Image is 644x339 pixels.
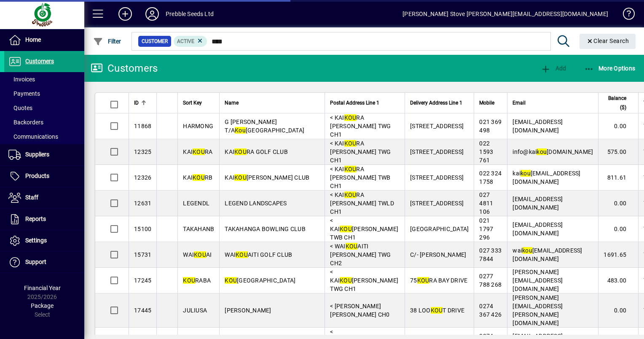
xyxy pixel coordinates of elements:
[225,226,306,232] span: TAKAHANGA BOWLING CLUB
[513,221,563,237] span: [EMAIL_ADDRESS][DOMAIN_NAME]
[183,277,211,284] span: RABA
[4,86,84,101] a: Payments
[479,118,502,134] span: 021 369 498
[225,277,295,284] span: [GEOGRAPHIC_DATA]
[513,170,580,185] span: kai [EMAIL_ADDRESS][DOMAIN_NAME]
[410,174,464,181] span: [STREET_ADDRESS]
[4,115,84,129] a: Backorders
[183,98,202,108] span: Sort Key
[25,172,49,179] span: Products
[479,273,502,288] span: 0277 788 268
[225,98,239,108] span: Name
[344,140,357,147] em: KOU
[340,277,352,284] em: KOU
[541,65,566,72] span: Add
[522,247,532,254] em: kou
[402,7,608,21] div: [PERSON_NAME] Stove [PERSON_NAME][EMAIL_ADDRESS][DOMAIN_NAME]
[513,196,563,211] span: [EMAIL_ADDRESS][DOMAIN_NAME]
[330,114,391,138] span: < KAI RA [PERSON_NAME] TWG CH1
[410,200,464,207] span: [STREET_ADDRESS]
[225,251,292,258] span: WAI AITI GOLF CLUB
[598,113,638,139] td: 0.00
[183,123,213,129] span: HARMONG
[8,133,58,140] span: Communications
[225,148,288,155] span: KAI RA GOLF CLUB
[479,98,502,108] div: Mobile
[25,237,47,244] span: Settings
[479,191,493,215] span: 027 4811 106
[582,61,638,76] button: More Options
[183,200,209,207] span: LEGENDL
[513,247,582,262] span: wai [EMAIL_ADDRESS][DOMAIN_NAME]
[344,114,357,121] em: KOU
[617,2,633,29] a: Knowledge Base
[513,294,563,326] span: [PERSON_NAME][EMAIL_ADDRESS][PERSON_NAME][DOMAIN_NAME]
[93,38,121,45] span: Filter
[183,148,212,155] span: KAI RA
[513,148,593,155] span: info@kai [DOMAIN_NAME]
[346,243,358,250] em: KOU
[513,98,526,108] span: Email
[4,187,84,208] a: Staff
[604,94,634,112] div: Balance ($)
[225,98,319,108] div: Name
[330,191,394,215] span: < KAI RA [PERSON_NAME] TWLD CH1
[513,269,563,292] span: [PERSON_NAME][EMAIL_ADDRESS][DOMAIN_NAME]
[225,307,271,314] span: [PERSON_NAME]
[539,61,568,76] button: Add
[183,174,212,181] span: KAI RB
[410,277,467,284] span: 75 RA BAY DRIVE
[112,6,139,22] button: Add
[225,277,237,284] em: KOU
[134,98,151,108] div: ID
[134,123,151,129] span: 11868
[193,174,205,181] em: KOU
[4,144,84,165] a: Suppliers
[134,277,151,284] span: 17245
[139,6,166,22] button: Profile
[183,226,214,232] span: TAKAHANB
[8,90,40,97] span: Payments
[4,30,84,51] a: Home
[4,72,84,86] a: Invoices
[330,217,398,241] span: < KAI [PERSON_NAME] TWB CH1
[177,38,194,44] span: Active
[183,251,212,258] span: WAI AI
[194,251,206,258] em: KOU
[166,7,214,21] div: Prebble Seeds Ltd
[235,127,246,134] em: Kou
[25,151,49,158] span: Suppliers
[236,251,248,258] em: KOU
[479,170,502,185] span: 022 324 1758
[598,191,638,216] td: 0.00
[4,252,84,273] a: Support
[225,118,304,134] span: G [PERSON_NAME] T/A [GEOGRAPHIC_DATA]
[479,140,493,164] span: 022 1593 761
[4,230,84,251] a: Settings
[521,170,531,177] em: kou
[344,166,357,172] em: KOU
[598,165,638,191] td: 811.61
[410,251,466,258] span: C/- [PERSON_NAME]
[134,307,151,314] span: 17445
[134,251,151,258] span: 15731
[134,148,151,155] span: 12325
[24,285,61,291] span: Financial Year
[537,148,547,155] em: kou
[8,119,43,126] span: Backorders
[25,36,41,43] span: Home
[25,58,54,65] span: Customers
[479,217,493,241] span: 021 1797 296
[410,148,464,155] span: [STREET_ADDRESS]
[604,94,626,112] span: Balance ($)
[410,307,464,314] span: 38 LOO T DRIVE
[513,98,593,108] div: Email
[479,303,502,318] span: 0274 367 426
[225,200,287,207] span: LEGEND LANDSCAPES
[91,62,158,75] div: Customers
[4,129,84,144] a: Communications
[598,293,638,328] td: 0.00
[134,174,151,181] span: 12326
[330,269,398,292] span: < KAI [PERSON_NAME] TWG CH1
[330,243,391,266] span: < WAI AITI [PERSON_NAME] TWG CH2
